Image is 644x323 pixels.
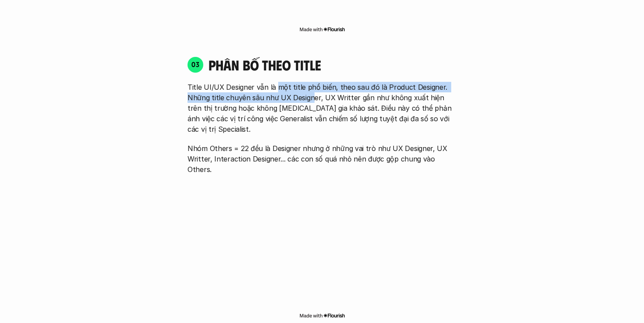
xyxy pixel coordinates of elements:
[188,82,456,134] p: Title UI/UX Designer vẫn là một title phổ biến, theo sau đó là Product Designer. Những title chuy...
[188,143,456,175] p: Nhóm Others = 22 đều là Designer nhưng ở những vai trò như UX Designer, UX Writter, Interaction D...
[299,26,345,33] img: Made with Flourish
[180,179,464,310] iframe: Interactive or visual content
[209,56,456,73] h4: phân bố theo title
[191,61,200,68] p: 03
[299,312,345,319] img: Made with Flourish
